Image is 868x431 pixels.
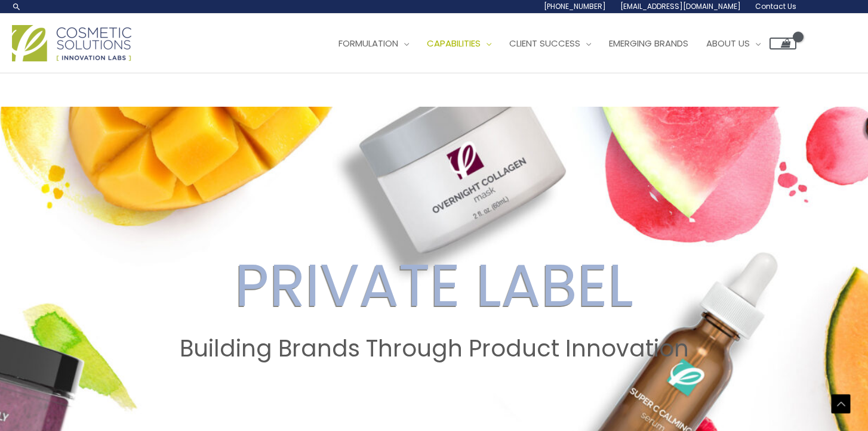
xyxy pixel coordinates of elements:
a: Search icon link [12,2,21,11]
span: Emerging Brands [609,37,688,49]
span: [PHONE_NUMBER] [544,1,606,11]
h2: PRIVATE LABEL [11,250,857,321]
a: Emerging Brands [600,26,697,61]
span: Capabilities [427,37,481,49]
span: About Us [706,37,750,49]
a: View Shopping Cart, empty [769,38,796,49]
a: Client Success [500,26,600,61]
a: Capabilities [418,26,500,61]
h2: Building Brands Through Product Innovation [11,335,857,362]
img: Cosmetic Solutions Logo [12,25,131,61]
span: Formulation [338,37,398,49]
span: Client Success [509,37,580,49]
span: Contact Us [755,1,796,11]
a: Formulation [330,26,418,61]
span: [EMAIL_ADDRESS][DOMAIN_NAME] [620,1,741,11]
nav: Site Navigation [321,26,796,61]
a: About Us [697,26,769,61]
